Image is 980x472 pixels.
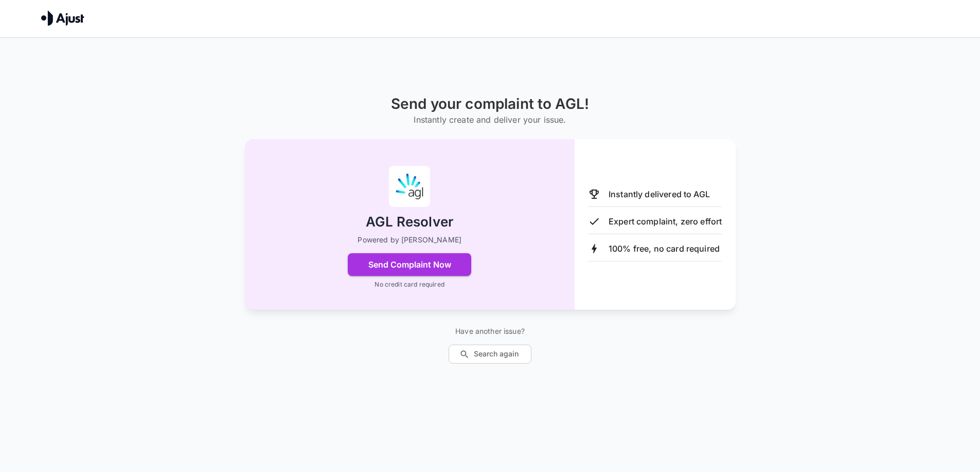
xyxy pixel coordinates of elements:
[449,345,531,364] button: Search again
[375,280,444,289] p: No credit card required
[449,326,531,336] p: Have another issue?
[389,166,430,207] img: AGL
[609,242,720,255] p: 100% free, no card required
[366,213,453,231] h2: AGL Resolver
[348,253,471,276] button: Send Complaint Now
[358,235,461,245] p: Powered by [PERSON_NAME]
[391,96,589,112] h1: Send your complaint to AGL!
[609,215,722,228] p: Expert complaint, zero effort
[41,10,84,26] img: Ajust
[391,112,589,127] h6: Instantly create and deliver your issue.
[609,188,710,200] p: Instantly delivered to AGL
